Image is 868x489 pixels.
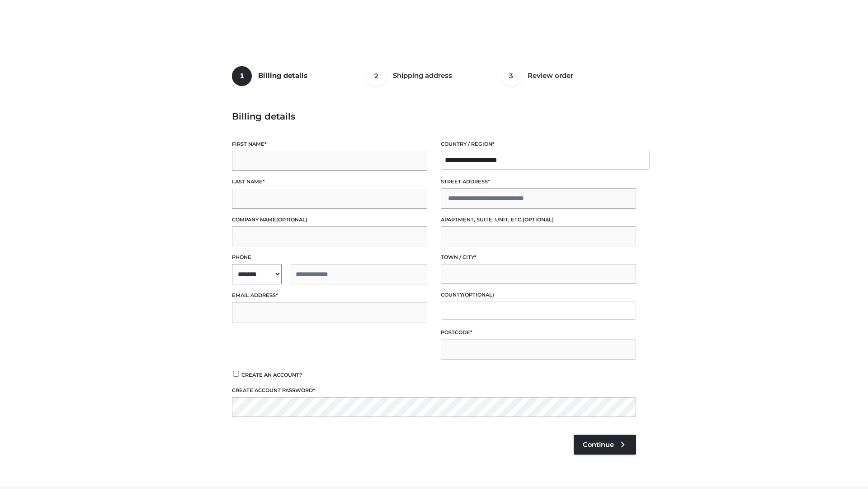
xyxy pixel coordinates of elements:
input: Create an account? [232,371,240,377]
label: Postcode [441,328,636,337]
span: Create an account? [241,372,302,378]
label: County [441,291,636,299]
label: Email address [232,291,427,300]
label: First name [232,140,427,149]
h3: Billing details [232,111,636,122]
label: Create account password [232,386,636,395]
span: 1 [232,66,252,86]
span: Continue [583,441,614,449]
a: Continue [574,435,636,455]
span: 3 [501,66,521,86]
span: Shipping address [393,71,452,80]
label: Phone [232,253,427,262]
label: Town / City [441,253,636,262]
label: Street address [441,177,636,186]
label: Country / Region [441,140,636,149]
span: (optional) [523,216,554,223]
label: Apartment, suite, unit, etc. [441,216,636,224]
span: Review order [528,71,573,80]
span: Billing details [258,71,307,80]
label: Company name [232,216,427,224]
span: (optional) [276,216,307,223]
span: 2 [367,66,387,86]
label: Last name [232,177,427,186]
span: (optional) [463,292,494,298]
